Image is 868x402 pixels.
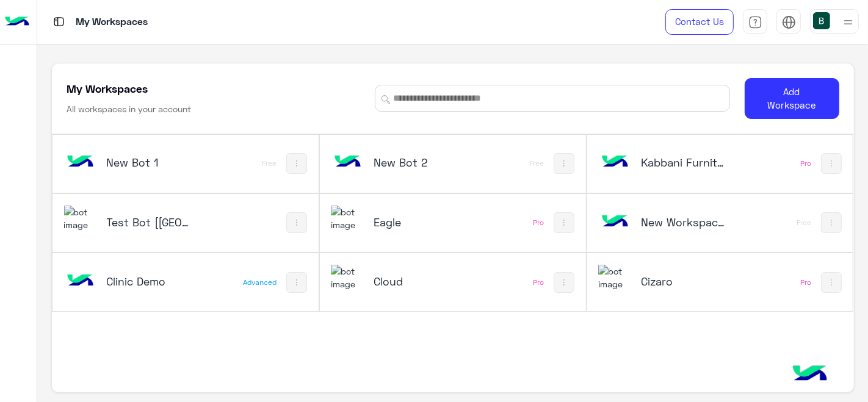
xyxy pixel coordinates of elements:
[533,218,544,228] div: Pro
[782,15,796,29] img: tab
[598,265,631,291] img: 919860931428189
[331,146,364,179] img: bot image
[529,159,544,168] div: Free
[748,15,762,29] img: tab
[331,206,364,232] img: 713415422032625
[107,215,194,229] h5: Test Bot [QC]
[745,78,839,119] button: Add Workspace
[67,103,191,115] h6: All workspaces in your account
[813,12,830,29] img: userImage
[797,218,811,228] div: Free
[64,206,97,232] img: 197426356791770
[641,155,728,170] h5: Kabbani Furniture
[51,14,67,29] img: tab
[841,15,856,30] img: profile
[374,274,461,289] h5: Cloud
[64,146,97,179] img: bot image
[641,274,728,289] h5: Cizaro
[331,265,364,291] img: 317874714732967
[641,215,728,229] h5: New Workspace 1
[598,146,631,179] img: bot image
[789,353,831,396] img: hulul-logo.png
[374,215,461,229] h5: Eagle
[107,274,194,289] h5: Clinic Demo
[665,9,734,35] a: Contact Us
[76,14,148,31] p: My Workspaces
[374,155,461,170] h5: New Bot 2
[107,155,194,170] h5: New Bot 1
[67,81,148,96] h5: My Workspaces
[800,159,811,168] div: Pro
[5,9,29,35] img: Logo
[533,278,544,287] div: Pro
[262,159,277,168] div: Free
[743,9,767,35] a: tab
[598,206,631,239] img: bot image
[243,278,277,287] div: Advanced
[800,278,811,287] div: Pro
[64,265,97,298] img: bot image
